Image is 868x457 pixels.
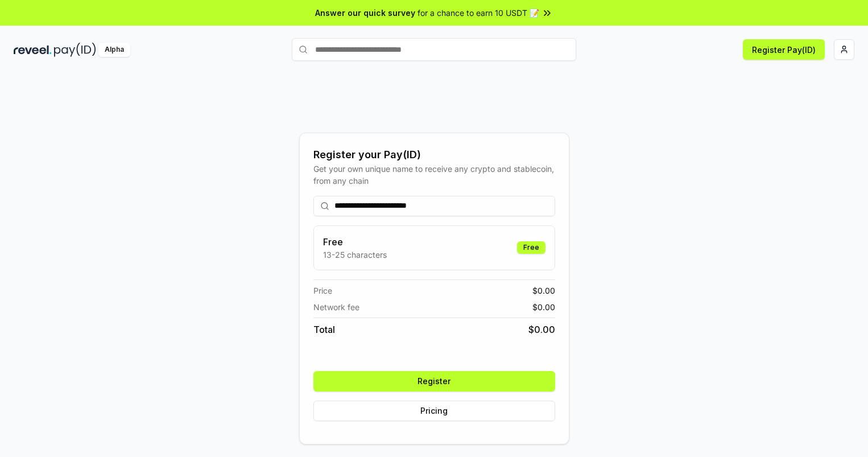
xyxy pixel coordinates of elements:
[532,285,555,297] span: $ 0.00
[313,285,332,297] span: Price
[98,43,130,57] div: Alpha
[743,39,825,60] button: Register Pay(ID)
[313,401,555,421] button: Pricing
[313,323,335,336] span: Total
[532,301,555,313] span: $ 0.00
[313,147,555,163] div: Register your Pay(ID)
[14,43,52,57] img: reveel_dark
[528,323,555,336] span: $ 0.00
[323,235,387,249] h3: Free
[517,241,545,254] div: Free
[54,43,96,57] img: pay_id
[323,249,387,261] p: 13-25 characters
[315,7,415,19] span: Answer our quick survey
[313,371,555,392] button: Register
[313,163,555,187] div: Get your own unique name to receive any crypto and stablecoin, from any chain
[313,301,359,313] span: Network fee
[418,7,539,19] span: for a chance to earn 10 USDT 📝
